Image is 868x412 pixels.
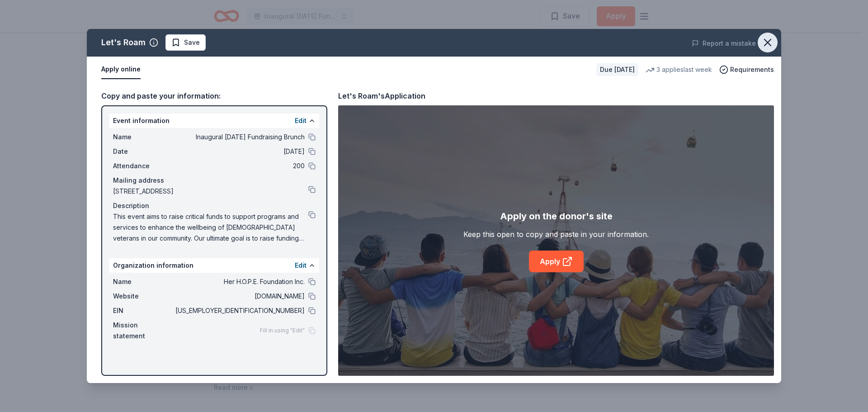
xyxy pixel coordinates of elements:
[730,64,774,75] span: Requirements
[646,64,712,75] div: 3 applies last week
[529,251,584,272] a: Apply
[101,90,327,102] div: Copy and paste your information:
[295,260,307,271] button: Edit
[184,37,200,48] span: Save
[174,291,305,302] span: [DOMAIN_NAME]
[174,146,305,157] span: [DATE]
[113,320,174,341] span: Mission statement
[596,63,638,76] div: Due [DATE]
[295,115,307,126] button: Edit
[463,229,649,240] div: Keep this open to copy and paste in your information.
[109,258,319,273] div: Organization information
[174,161,305,171] span: 200
[113,305,174,316] span: EIN
[338,90,425,102] div: Let's Roam's Application
[101,60,141,79] button: Apply online
[113,175,316,186] div: Mailing address
[113,146,174,157] span: Date
[113,291,174,302] span: Website
[113,186,308,197] span: [STREET_ADDRESS]
[174,305,305,316] span: [US_EMPLOYER_IDENTIFICATION_NUMBER]
[101,35,146,50] div: Let's Roam
[113,211,308,244] span: This event aims to raise critical funds to support programs and services to enhance the wellbeing...
[692,38,756,49] button: Report a mistake
[113,200,316,211] div: Description
[113,276,174,287] span: Name
[174,276,305,287] span: Her H.O.P.E. Foundation Inc.
[113,161,174,171] span: Attendance
[260,327,305,334] span: Fill in using "Edit"
[165,34,206,51] button: Save
[500,209,613,223] div: Apply on the donor's site
[109,114,319,128] div: Event information
[719,64,774,75] button: Requirements
[113,132,174,142] span: Name
[174,132,305,142] span: Inaugural [DATE] Fundraising Brunch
